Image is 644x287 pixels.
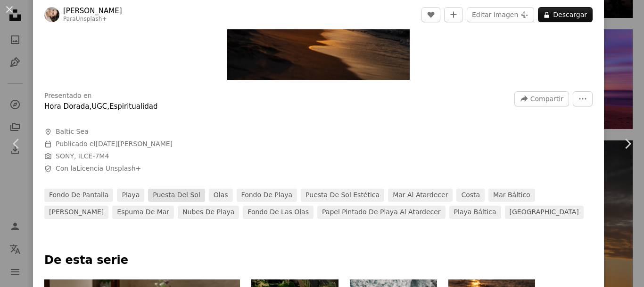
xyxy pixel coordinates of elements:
[91,102,107,111] a: UGC
[538,7,593,22] button: Descargar
[63,6,122,16] a: [PERSON_NAME]
[148,189,205,202] a: puesta del sol
[514,91,569,106] button: Compartir esta imagen
[237,189,297,202] a: Fondo de playa
[488,189,535,202] a: Mar Báltico
[388,189,453,202] a: Mar al atardecer
[449,206,501,219] a: Playa Báltica
[56,127,89,137] span: Baltic Sea
[317,206,446,219] a: Papel pintado de playa al atardecer
[505,206,584,219] a: [GEOGRAPHIC_DATA]
[243,206,314,219] a: Fondo de las olas
[109,102,157,111] a: Espiritualidad
[44,206,108,219] a: [PERSON_NAME]
[456,189,485,202] a: costa
[301,189,384,202] a: puesta de sol estética
[56,152,109,161] button: SONY, ILCE-7M4
[444,7,463,22] button: Añade a la colección
[44,91,92,101] h3: Presentado en
[611,98,644,189] a: Siguiente
[44,102,89,111] a: Hora Dorada
[56,164,141,174] span: Con la
[107,102,109,111] span: ,
[76,16,107,22] a: Unsplash+
[63,16,122,23] div: Para
[95,140,173,148] time: 18 de agosto de 2023, 5:45:28 GMT-4
[44,253,593,268] p: De esta serie
[76,165,141,172] a: Licencia Unsplash+
[421,7,440,22] button: Me gusta
[89,102,91,111] span: ,
[573,91,593,106] button: Más acciones
[44,7,59,22] img: Ve al perfil de Polina Kuzovkova
[117,189,144,202] a: playa
[530,92,563,106] span: Compartir
[178,206,239,219] a: Nubes de playa
[209,189,233,202] a: olas
[44,189,113,202] a: fondo de pantalla
[56,140,173,148] span: Publicado el
[467,7,534,22] button: Editar imagen
[112,206,174,219] a: espuma de mar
